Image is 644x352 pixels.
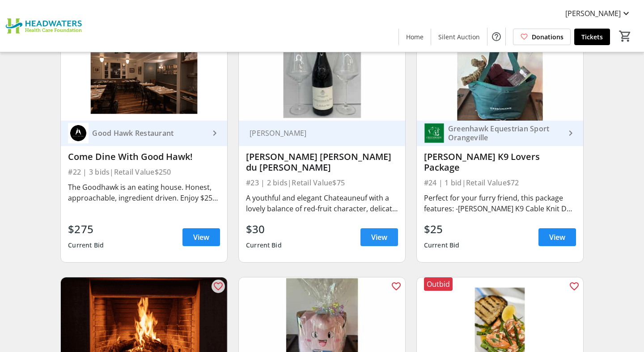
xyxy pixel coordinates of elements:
span: Silent Auction [438,32,480,42]
span: Tickets [581,32,603,42]
div: $25 [424,221,460,237]
span: View [371,232,387,243]
span: View [193,232,209,243]
img: Shedrow K9 Lovers Package [417,27,583,121]
img: Good Hawk Restaurant [68,123,89,143]
a: Good Hawk Restaurant Good Hawk Restaurant [61,121,227,146]
mat-icon: favorite_outline [569,281,580,292]
img: Francois-Xavier Nicolas Chateauneuf du Pape [239,27,405,121]
mat-icon: keyboard_arrow_right [209,128,220,138]
a: Silent Auction [431,29,487,45]
div: $30 [246,221,282,237]
img: Greenhawk Equestrian Sport Orangeville [424,123,445,143]
a: View [182,228,220,246]
span: Donations [532,32,563,42]
div: Current Bid [424,237,460,253]
img: Headwaters Health Care Foundation's Logo [5,4,85,48]
div: #22 | 3 bids | Retail Value $250 [68,166,220,178]
a: Tickets [574,29,610,45]
div: Good Hawk Restaurant [89,129,209,138]
div: $275 [68,221,104,237]
div: [PERSON_NAME] [PERSON_NAME] du [PERSON_NAME] [246,151,398,173]
div: A youthful and elegant Chateauneuf with a lovely balance of red-fruit character, delicate Mediter... [246,193,398,214]
img: Come Dine With Good Hawk! [61,27,227,121]
div: Greenhawk Equestrian Sport Orangeville [445,124,565,142]
mat-icon: favorite_outline [213,281,224,292]
button: Help [487,28,505,46]
a: Greenhawk Equestrian Sport OrangevilleGreenhawk Equestrian Sport Orangeville [417,121,583,146]
div: Perfect for your furry friend, this package features: -[PERSON_NAME] K9 Cable Knit Dog Sweater -[... [424,193,576,214]
a: Donations [513,29,571,45]
span: View [549,232,565,243]
mat-icon: keyboard_arrow_right [565,128,576,138]
div: [PERSON_NAME] [246,129,387,138]
div: #23 | 2 bids | Retail Value $75 [246,176,398,189]
span: Home [406,32,424,42]
a: View [538,228,576,246]
button: [PERSON_NAME] [558,6,639,21]
button: Cart [617,28,633,44]
span: [PERSON_NAME] [565,8,621,19]
div: The Goodhawk is an eating house. Honest, approachable, ingredient driven. Enjoy $250 to dine at y... [68,182,220,203]
div: [PERSON_NAME] K9 Lovers Package [424,151,576,173]
div: Current Bid [68,237,104,253]
a: Home [399,29,431,45]
div: Current Bid [246,237,282,253]
div: Come Dine With Good Hawk! [68,151,220,162]
mat-icon: favorite_outline [391,281,402,292]
div: #24 | 1 bid | Retail Value $72 [424,176,576,189]
div: Outbid [424,277,453,291]
a: View [360,228,398,246]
